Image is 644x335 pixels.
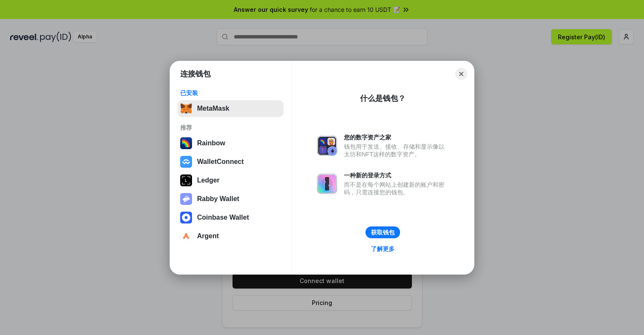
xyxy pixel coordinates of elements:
button: Close [455,68,467,80]
div: Coinbase Wallet [197,214,249,221]
img: svg+xml,%3Csvg%20fill%3D%22none%22%20height%3D%2233%22%20viewBox%3D%220%200%2035%2033%22%20width%... [180,103,192,114]
button: Coinbase Wallet [178,209,284,226]
a: 了解更多 [366,243,400,254]
button: 获取钱包 [365,226,400,238]
button: Argent [178,228,284,245]
h1: 连接钱包 [180,69,211,79]
img: svg+xml,%3Csvg%20width%3D%22120%22%20height%3D%22120%22%20viewBox%3D%220%200%20120%20120%22%20fil... [180,137,192,149]
div: 您的数字资产之家 [344,133,449,141]
div: 而不是在每个网站上创建新的账户和密码，只需连接您的钱包。 [344,181,449,196]
button: Rainbow [178,135,284,152]
div: Ledger [197,177,219,184]
div: 已安装 [180,89,281,97]
div: Rainbow [197,139,225,147]
div: 获取钱包 [371,229,395,236]
img: svg+xml,%3Csvg%20width%3D%2228%22%20height%3D%2228%22%20viewBox%3D%220%200%2028%2028%22%20fill%3D... [180,230,192,242]
div: MetaMask [197,105,229,112]
div: WalletConnect [197,158,244,166]
img: svg+xml,%3Csvg%20xmlns%3D%22http%3A%2F%2Fwww.w3.org%2F2000%2Fsvg%22%20fill%3D%22none%22%20viewBox... [180,193,192,205]
div: 了解更多 [371,245,395,253]
div: Argent [197,232,219,240]
button: MetaMask [178,100,284,117]
button: Rabby Wallet [178,191,284,207]
img: svg+xml,%3Csvg%20xmlns%3D%22http%3A%2F%2Fwww.w3.org%2F2000%2Fsvg%22%20fill%3D%22none%22%20viewBox... [317,136,337,156]
div: 钱包用于发送、接收、存储和显示像以太坊和NFT这样的数字资产。 [344,143,449,158]
img: svg+xml,%3Csvg%20xmlns%3D%22http%3A%2F%2Fwww.w3.org%2F2000%2Fsvg%22%20fill%3D%22none%22%20viewBox... [317,174,337,194]
div: 推荐 [180,124,281,131]
img: svg+xml,%3Csvg%20width%3D%2228%22%20height%3D%2228%22%20viewBox%3D%220%200%2028%2028%22%20fill%3D... [180,212,192,223]
button: WalletConnect [178,153,284,170]
img: svg+xml,%3Csvg%20xmlns%3D%22http%3A%2F%2Fwww.w3.org%2F2000%2Fsvg%22%20width%3D%2228%22%20height%3... [180,174,192,186]
div: 一种新的登录方式 [344,172,449,179]
button: Ledger [178,172,284,189]
img: svg+xml,%3Csvg%20width%3D%2228%22%20height%3D%2228%22%20viewBox%3D%220%200%2028%2028%22%20fill%3D... [180,156,192,168]
div: 什么是钱包？ [360,93,406,103]
div: Rabby Wallet [197,195,239,203]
